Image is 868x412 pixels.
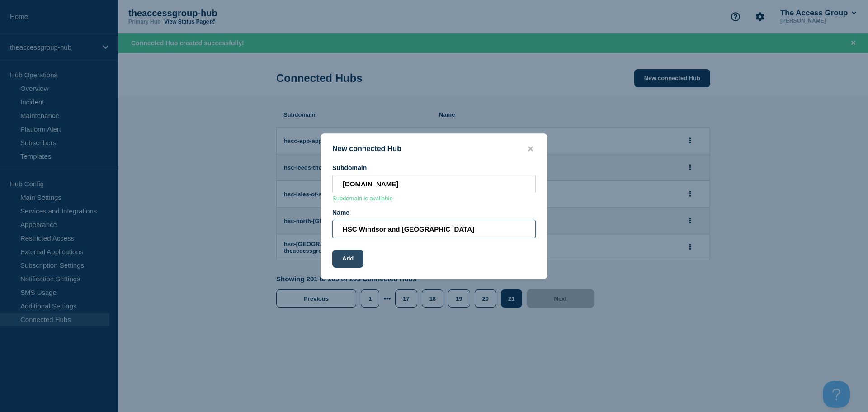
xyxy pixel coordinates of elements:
button: close button [525,145,536,153]
div: Subdomain [332,164,536,171]
p: Subdomain is available [332,195,536,202]
div: New connected Hub [321,145,547,153]
button: Add [332,250,363,268]
div: Name [332,209,536,216]
input: Subdomain [332,175,536,193]
input: Name [332,220,536,238]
